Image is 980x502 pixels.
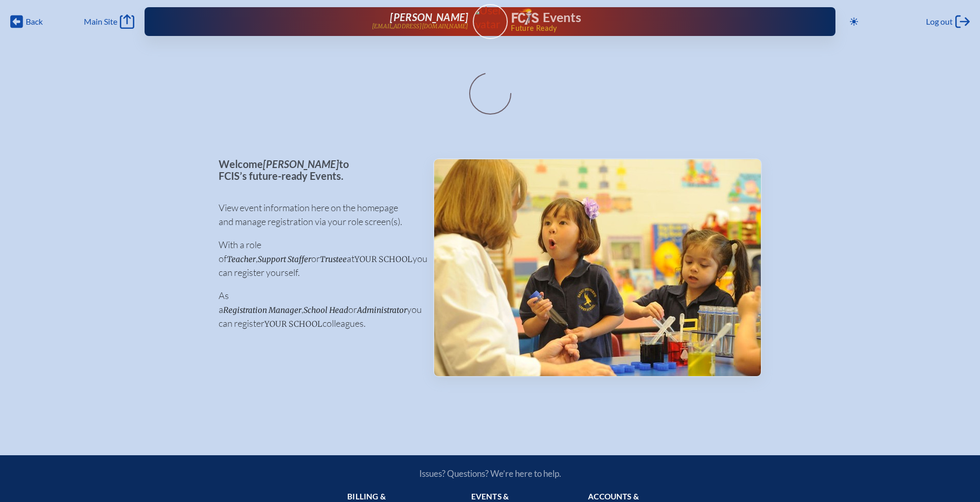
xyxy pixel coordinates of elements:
[219,201,417,229] p: View event information here on the homepage and manage registration via your role screen(s).
[263,158,339,170] span: [PERSON_NAME]
[219,238,417,280] p: With a role of , or at you can register yourself.
[84,14,134,29] a: Main Site
[390,11,468,23] span: [PERSON_NAME]
[357,305,407,315] span: Administrator
[177,11,469,32] a: [PERSON_NAME][EMAIL_ADDRESS][DOMAIN_NAME]
[227,254,256,264] span: Teacher
[926,16,953,27] span: Log out
[219,158,417,181] p: Welcome to FCIS’s future-ready Events.
[309,468,671,479] p: Issues? Questions? We’re here to help.
[372,23,469,30] p: [EMAIL_ADDRESS][DOMAIN_NAME]
[473,4,508,39] a: User Avatar
[258,254,311,264] span: Support Staffer
[26,16,43,27] span: Back
[511,25,803,32] span: Future Ready
[264,319,323,329] span: your school
[354,254,413,264] span: your school
[84,16,117,27] span: Main Site
[468,4,512,31] img: User Avatar
[223,305,301,315] span: Registration Manager
[434,159,761,376] img: Events
[512,8,803,32] div: FCIS Events — Future ready
[320,254,347,264] span: Trustee
[304,305,348,315] span: School Head
[219,289,417,330] p: As a , or you can register colleagues.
